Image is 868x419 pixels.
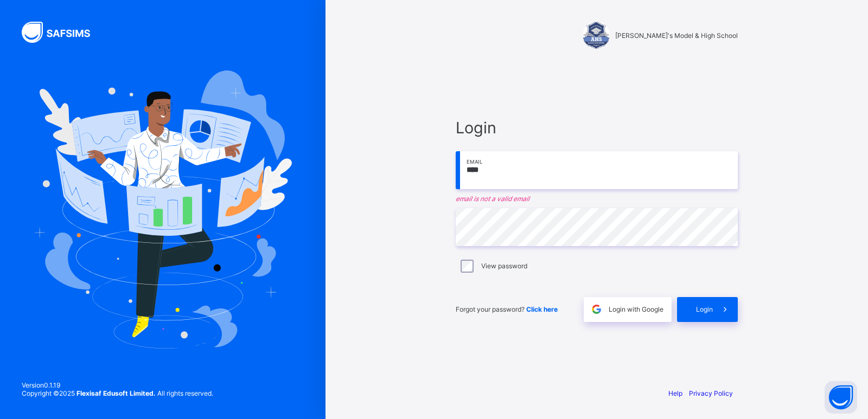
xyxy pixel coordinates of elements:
[34,70,292,348] img: Hero Image
[689,389,733,397] a: Privacy Policy
[456,305,558,313] span: Forgot your password?
[456,195,738,203] em: email is not a valid email
[668,389,682,397] a: Help
[22,389,213,397] span: Copyright © 2025 All rights reserved.
[481,262,527,270] label: View password
[22,381,213,389] span: Version 0.1.19
[76,389,156,397] strong: Flexisaf Edusoft Limited.
[609,305,663,313] span: Login with Google
[615,31,738,40] span: [PERSON_NAME]'s Model & High School
[456,118,738,137] span: Login
[526,305,558,313] a: Click here
[825,381,857,414] button: Open asap
[696,305,713,313] span: Login
[22,22,103,43] img: SAFSIMS Logo
[590,303,603,315] img: google.396cfc9801f0270233282035f929180a.svg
